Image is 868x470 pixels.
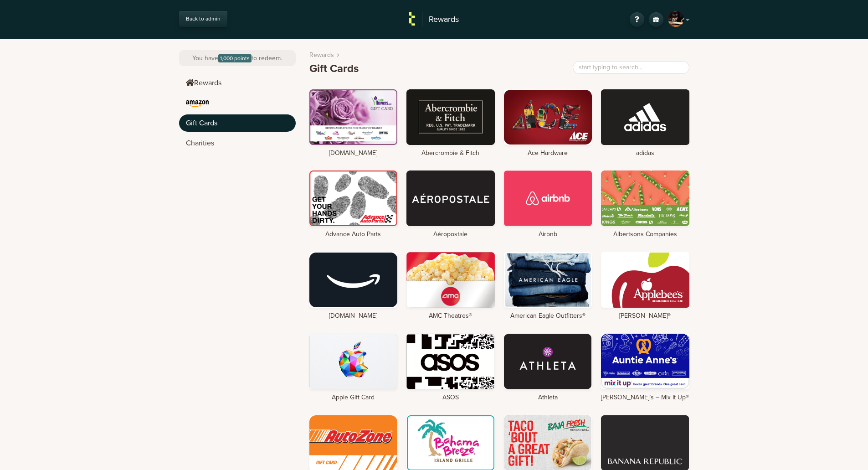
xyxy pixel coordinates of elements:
h4: [DOMAIN_NAME] [309,150,398,157]
span: Help [21,6,39,15]
a: Apple Gift Card [309,334,398,402]
img: 6a63cd37-dcef-411a-be33-8f9ef27b27dd.png [409,12,415,26]
h4: ASOS [406,394,495,402]
h4: adidas [601,150,689,157]
a: Back to admin [179,11,227,27]
a: adidas [601,89,689,157]
a: Albertsons Companies [601,170,689,238]
a: Ace Hardware [504,89,592,157]
h4: [DOMAIN_NAME] [309,312,398,320]
a: Gift Cards [179,114,296,132]
a: Rewards [309,50,334,60]
a: [PERSON_NAME]® [601,252,689,320]
h4: Aéropostale [406,231,495,238]
a: Aéropostale [406,170,495,238]
a: Athleta [504,334,592,402]
h4: Albertsons Companies [601,231,689,238]
a: Charities [179,134,296,152]
a: Advance Auto Parts [309,170,398,238]
a: Rewards [389,11,480,28]
a: Abercrombie & Fitch [406,89,495,157]
a: [DOMAIN_NAME] [309,89,398,157]
h4: Abercrombie & Fitch [406,150,495,157]
h1: Gift Cards [309,62,359,76]
a: Rewards [179,74,296,92]
h4: [PERSON_NAME]’s – Mix It Up® [601,394,689,402]
span: 1,000 points [218,54,252,62]
a: ASOS [406,334,495,402]
h4: Apple Gift Card [309,394,398,402]
a: American Eagle Outfitters® [504,252,592,320]
a: Airbnb [504,170,592,238]
h2: Rewards [422,12,459,27]
a: AMC Theatres® [406,252,495,320]
h4: AMC Theatres® [406,312,495,320]
input: start typing to search... [573,61,689,74]
h4: Athleta [504,394,592,402]
h4: Airbnb [504,231,592,238]
a: [DOMAIN_NAME] [309,252,398,320]
h4: Advance Auto Parts [309,231,398,238]
h4: Ace Hardware [504,150,592,157]
h4: [PERSON_NAME]® [601,312,689,320]
div: You have to redeem. [179,50,296,66]
h4: American Eagle Outfitters® [504,312,592,320]
a: [PERSON_NAME]’s – Mix It Up® [601,334,689,402]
